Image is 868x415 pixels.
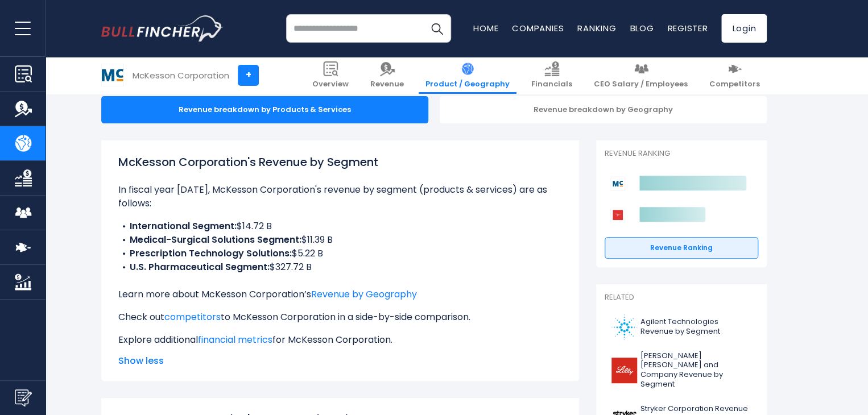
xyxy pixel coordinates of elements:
[312,80,349,89] span: Overview
[605,348,758,393] a: [PERSON_NAME] [PERSON_NAME] and Company Revenue by Segment
[605,293,758,302] p: Related
[198,333,272,346] a: financial metrics
[133,69,229,82] div: McKesson Corporation
[118,247,562,260] li: $5.22 B
[605,237,758,259] a: Revenue Ranking
[425,80,510,89] span: Product / Geography
[423,14,451,43] button: Search
[118,153,562,171] h1: McKesson Corporation's Revenue by Segment
[721,14,767,43] a: Login
[577,22,616,34] a: Ranking
[605,149,758,159] p: Revenue Ranking
[611,358,637,383] img: LLY logo
[130,260,270,273] b: U.S. Pharmaceutical Segment:
[101,15,224,42] img: bullfincher logo
[611,314,637,340] img: A logo
[118,183,562,210] p: In fiscal year [DATE], McKesson Corporation's revenue by segment (products & services) are as fol...
[118,260,562,274] li: $327.72 B
[531,80,572,89] span: Financials
[419,57,516,94] a: Product / Geography
[440,96,767,123] div: Revenue breakdown by Geography
[640,351,751,390] span: [PERSON_NAME] [PERSON_NAME] and Company Revenue by Segment
[594,80,688,89] span: CEO Salary / Employees
[640,317,751,337] span: Agilent Technologies Revenue by Segment
[587,57,695,94] a: CEO Salary / Employees
[667,22,708,34] a: Register
[118,354,562,368] span: Show less
[709,80,760,89] span: Competitors
[164,310,221,323] a: competitors
[130,233,301,246] b: Medical-Surgical Solutions Segment:
[305,57,356,94] a: Overview
[630,22,654,34] a: Blog
[130,247,292,260] b: Prescription Technology Solutions:
[130,219,237,233] b: International Segment:
[524,57,579,94] a: Financials
[102,64,123,86] img: MCK logo
[118,288,562,301] p: Learn more about McKesson Corporation’s
[702,57,767,94] a: Competitors
[610,176,625,191] img: McKesson Corporation competitors logo
[311,288,417,301] a: Revenue by Geography
[605,312,758,343] a: Agilent Technologies Revenue by Segment
[238,65,259,86] a: +
[610,208,625,222] img: Cardinal Health competitors logo
[512,22,564,34] a: Companies
[370,80,404,89] span: Revenue
[363,57,411,94] a: Revenue
[101,96,428,123] div: Revenue breakdown by Products & Services
[118,219,562,233] li: $14.72 B
[473,22,498,34] a: Home
[101,15,224,42] a: Go to homepage
[118,333,562,347] p: Explore additional for McKesson Corporation.
[118,310,562,324] p: Check out to McKesson Corporation in a side-by-side comparison.
[118,233,562,247] li: $11.39 B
